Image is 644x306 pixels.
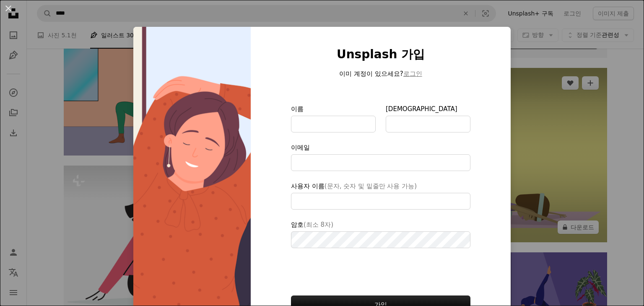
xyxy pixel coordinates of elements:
[291,181,470,210] label: 사용자 이름
[325,182,417,190] span: (문자, 숫자 및 밑줄만 사용 가능)
[386,104,470,132] label: [DEMOGRAPHIC_DATA]
[291,104,376,132] label: 이름
[291,143,470,171] label: 이메일
[291,47,470,62] h1: Unsplash 가입
[304,221,333,228] span: (최소 8자)
[291,116,376,132] input: 이름
[386,116,470,132] input: [DEMOGRAPHIC_DATA]
[291,69,470,79] p: 이미 계정이 있으세요?
[291,154,470,171] input: 이메일
[291,220,470,248] label: 암호
[291,193,470,210] input: 사용자 이름(문자, 숫자 및 밑줄만 사용 가능)
[403,69,422,79] button: 로그인
[291,231,470,248] input: 암호(최소 8자)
